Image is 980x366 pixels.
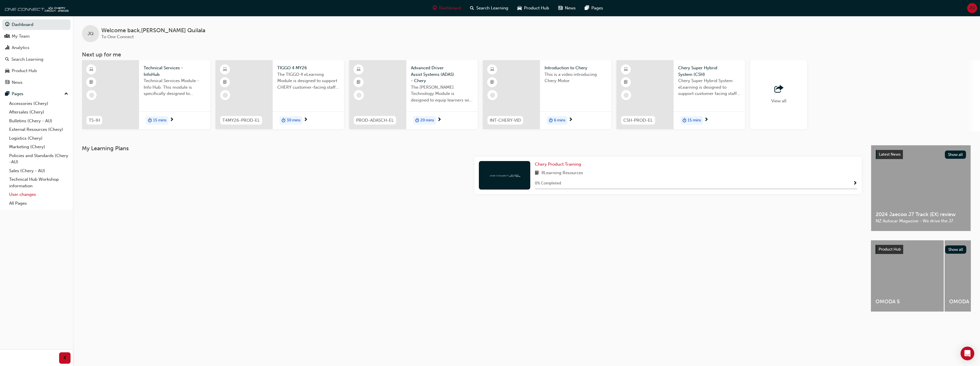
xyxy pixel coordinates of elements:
[524,5,549,11] span: Product Hub
[678,65,740,78] span: Chery Super Hybrid System (CSH)
[415,117,419,124] span: duration-icon
[223,79,227,86] span: booktick-icon
[7,143,71,151] a: Marketing (Chery)
[554,117,565,124] span: 6 mins
[624,93,629,98] span: learningRecordVerb_NONE-icon
[144,65,206,78] span: Technical Services - InfoHub
[945,245,967,254] button: Show all
[879,152,901,157] span: Latest News
[967,3,977,13] button: JQ
[5,57,9,62] span: search-icon
[428,2,465,14] a: guage-iconDashboard
[591,5,603,11] span: Pages
[304,117,308,123] span: next-icon
[565,5,576,11] span: News
[853,180,857,187] button: Show Progress
[223,66,227,73] span: learningResourceType_ELEARNING-icon
[771,98,786,103] span: View all
[7,125,71,134] a: External Resources (Chery)
[101,27,205,34] span: Welcome back , [PERSON_NAME] Quilala
[7,134,71,143] a: Logistics (Chery)
[490,66,494,73] span: learningResourceType_ELEARNING-icon
[682,117,686,124] span: duration-icon
[411,65,473,84] span: Advanced Driver Assist Systems (ADAS) - Chery
[476,5,508,11] span: Search Learning
[7,99,71,108] a: Accessories (Chery)
[89,93,94,98] span: learningRecordVerb_NONE-icon
[223,93,228,98] span: learningRecordVerb_NONE-icon
[153,117,166,124] span: 15 mins
[73,51,980,58] h3: Next up for me
[5,22,9,27] span: guage-icon
[349,60,478,129] a: PROD-ADASCH-ELAdvanced Driver Assist Systems (ADAS) - CheryThe [PERSON_NAME] Technology Module is...
[2,42,71,53] a: Analytics
[89,66,93,73] span: learningResourceType_ELEARNING-icon
[2,54,71,65] a: Search Learning
[624,66,628,73] span: learningResourceType_ELEARNING-icon
[585,5,589,12] span: pages-icon
[5,91,9,97] span: pages-icon
[875,298,939,305] span: OMODA 5
[88,30,94,37] span: JQ
[63,355,67,362] span: prev-icon
[222,117,260,124] span: T4MY26-PROD-EL
[535,161,583,168] a: Chery Product Training
[7,108,71,117] a: Aftersales (Chery)
[5,34,9,39] span: people-icon
[101,34,134,39] span: To One Connect
[420,117,434,124] span: 20 mins
[879,247,901,252] span: Product Hub
[2,77,71,88] a: News
[490,93,495,98] span: learningRecordVerb_NONE-icon
[2,19,71,30] a: Dashboard
[64,90,68,98] span: up-icon
[490,79,494,86] span: booktick-icon
[470,5,474,12] span: search-icon
[750,60,879,131] button: View all
[489,172,520,178] img: oneconnect
[535,180,561,187] span: 0 % Completed
[2,89,71,99] button: Pages
[774,85,783,93] span: outbound-icon
[12,91,23,97] div: Pages
[876,150,966,159] a: Latest NewsShow all
[558,5,563,12] span: news-icon
[170,117,174,123] span: next-icon
[356,117,394,124] span: PROD-ADASCH-EL
[945,151,966,159] button: Show all
[144,78,206,97] span: Technical Services Module - Info Hub. This module is specifically designed to address the require...
[3,2,69,14] img: oneconnect
[961,347,974,360] div: Open Intercom Messenger
[89,117,100,124] span: TS-IH
[7,166,71,175] a: Sales (Chery - AU)
[490,117,521,124] span: INT-CHERY-VID
[2,18,71,89] button: DashboardMy TeamAnalyticsSearch LearningProduct HubNews
[969,5,975,11] span: JQ
[483,60,611,129] a: INT-CHERY-VIDIntroduction to CheryThis is a video introducing Chery Motorduration-icon6 mins
[411,84,473,103] span: The [PERSON_NAME] Technology Module is designed to equip learners with essential knowledge about ...
[545,71,607,84] span: This is a video introducing Chery Motor
[7,117,71,125] a: Bulletins (Chery - AU)
[541,170,583,177] span: 8 Learning Resources
[2,31,71,42] a: My Team
[82,145,862,152] h3: My Learning Plans
[876,218,966,224] span: NZ Autocar Magazine - We drive the J7.
[623,117,653,124] span: CSH-PROD-EL
[356,93,362,98] span: learningRecordVerb_NONE-icon
[517,5,522,12] span: car-icon
[535,170,539,177] span: book-icon
[876,211,966,218] span: 2024 Jaecoo J7 Track (EX) review
[554,2,580,14] a: news-iconNews
[580,2,608,14] a: pages-iconPages
[12,68,37,74] div: Product Hub
[277,65,340,71] span: TIGGO 4 MY26
[7,151,71,166] a: Policies and Standards (Chery -AU)
[277,71,340,91] span: The TIGGO 4 eLearning Module is designed to support CHERY customer-facing staff with the product ...
[616,60,745,129] a: CSH-PROD-ELChery Super Hybrid System (CSH)Chery Super Hybrid System eLearning is designed to supp...
[624,79,628,86] span: booktick-icon
[535,162,581,167] span: Chery Product Training
[148,117,152,124] span: duration-icon
[513,2,554,14] a: car-iconProduct Hub
[89,79,93,86] span: booktick-icon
